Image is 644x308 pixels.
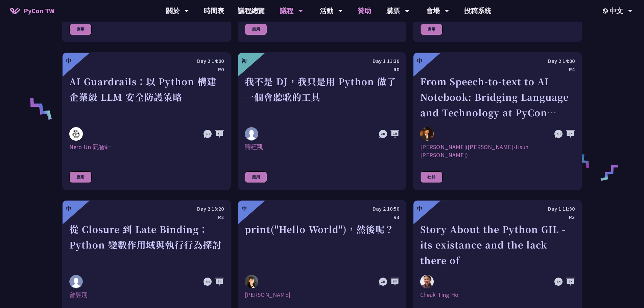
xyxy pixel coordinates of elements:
[420,213,575,221] div: R3
[245,127,258,141] img: 羅經凱
[241,57,247,65] div: 初
[420,291,575,299] div: Cheuk Ting Ho
[245,65,399,74] div: R0
[245,24,267,35] div: 應用
[245,205,399,213] div: Day 2 10:50
[69,24,92,35] div: 應用
[245,291,399,299] div: [PERSON_NAME]
[62,52,231,190] a: 中 Day 2 14:00 R0 AI Guardrails：以 Python 構建企業級 LLM 安全防護策略 Nero Un 阮智軒 Nero Un 阮智軒 應用
[245,221,399,268] div: print("Hello World")，然後呢？
[417,205,422,213] div: 中
[245,213,399,221] div: R3
[420,205,575,213] div: Day 1 11:30
[420,24,443,35] div: 應用
[69,275,83,288] img: 曾昱翔
[420,74,575,120] div: From Speech-to-text to AI Notebook: Bridging Language and Technology at PyCon [GEOGRAPHIC_DATA]
[69,213,224,221] div: R2
[24,6,54,16] span: PyCon TW
[69,143,224,159] div: Nero Un 阮智軒
[413,52,582,190] a: 中 Day 2 14:00 R4 From Speech-to-text to AI Notebook: Bridging Language and Technology at PyCon [G...
[420,57,575,65] div: Day 2 14:00
[10,7,20,14] img: Home icon of PyCon TW 2025
[69,65,224,74] div: R0
[241,205,247,213] div: 中
[245,171,267,183] div: 應用
[69,205,224,213] div: Day 2 13:20
[69,171,92,183] div: 應用
[69,221,224,268] div: 從 Closure 到 Late Binding：Python 變數作用域與執行行為探討
[417,57,422,65] div: 中
[66,57,71,65] div: 中
[3,2,61,19] a: PyCon TW
[420,127,434,141] img: 李昱勳 (Yu-Hsun Lee)
[603,8,610,14] img: Locale Icon
[245,74,399,120] div: 我不是 DJ，我只是用 Python 做了一個會聽歌的工具
[245,143,399,159] div: 羅經凱
[420,221,575,268] div: Story About the Python GIL - its existance and the lack there of
[69,74,224,120] div: AI Guardrails：以 Python 構建企業級 LLM 安全防護策略
[238,52,406,190] a: 初 Day 1 11:30 R0 我不是 DJ，我只是用 Python 做了一個會聽歌的工具 羅經凱 羅經凱 應用
[69,291,224,299] div: 曾昱翔
[245,275,258,288] img: 高見龍
[420,275,434,288] img: Cheuk Ting Ho
[69,127,83,141] img: Nero Un 阮智軒
[69,57,224,65] div: Day 2 14:00
[420,143,575,159] div: [PERSON_NAME]([PERSON_NAME]-Hsun [PERSON_NAME])
[66,205,71,213] div: 中
[420,65,575,74] div: R4
[245,57,399,65] div: Day 1 11:30
[420,171,443,183] div: 社群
